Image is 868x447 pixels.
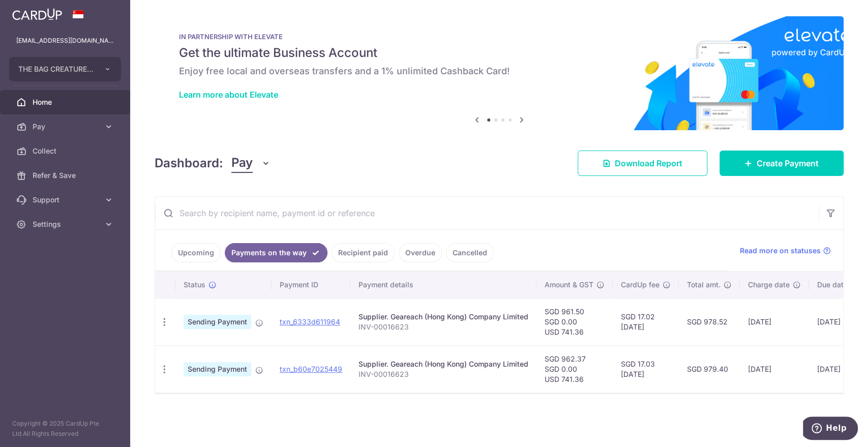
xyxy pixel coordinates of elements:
[350,272,536,298] th: Payment details
[757,157,819,169] span: Create Payment
[679,298,740,345] td: SGD 978.52
[446,243,494,262] a: Cancelled
[280,365,342,373] a: txn_b60e7025449
[578,151,707,176] a: Download Report
[536,345,613,393] td: SGD 962.37 SGD 0.00 USD 741.36
[687,280,721,290] span: Total amt.
[155,154,223,172] h4: Dashboard:
[545,280,593,290] span: Amount & GST
[155,197,819,229] input: Search by recipient name, payment id or reference
[613,345,679,393] td: SGD 17.03 [DATE]
[332,243,395,262] a: Recipient paid
[179,33,819,41] p: IN PARTNERSHIP WITH ELEVATE
[18,64,94,74] span: THE BAG CREATURE PTE. LTD.
[740,246,821,256] span: Read more on statuses
[33,170,100,181] span: Refer & Save
[615,157,682,169] span: Download Report
[16,36,114,46] p: [EMAIL_ADDRESS][DOMAIN_NAME]
[179,45,819,61] h5: Get the ultimate Business Account
[280,317,340,326] a: txn_6333d611964
[399,243,442,262] a: Overdue
[225,243,327,262] a: Payments on the way
[748,280,790,290] span: Charge date
[179,65,819,77] h6: Enjoy free local and overseas transfers and a 1% unlimited Cashback Card!
[358,312,528,322] div: Supplier. Geareach (Hong Kong) Company Limited
[621,280,660,290] span: CardUp fee
[179,90,278,100] a: Learn more about Elevate
[803,416,858,442] iframe: Opens a widget where you can find more information
[33,219,100,229] span: Settings
[184,280,205,290] span: Status
[184,362,251,376] span: Sending Payment
[231,154,253,173] span: Pay
[679,345,740,393] td: SGD 979.40
[817,280,848,290] span: Due date
[272,272,350,298] th: Payment ID
[358,369,528,379] p: INV-00016623
[155,16,844,130] img: Renovation banner
[184,315,251,329] span: Sending Payment
[740,246,831,256] a: Read more on statuses
[740,345,809,393] td: [DATE]
[231,154,271,173] button: Pay
[9,57,121,81] button: THE BAG CREATURE PTE. LTD.
[720,151,844,176] a: Create Payment
[536,298,613,345] td: SGD 961.50 SGD 0.00 USD 741.36
[358,359,528,369] div: Supplier. Geareach (Hong Kong) Company Limited
[33,97,100,107] span: Home
[33,195,100,205] span: Support
[33,122,100,132] span: Pay
[12,8,62,20] img: CardUp
[809,345,867,393] td: [DATE]
[740,298,809,345] td: [DATE]
[33,146,100,156] span: Collect
[809,298,867,345] td: [DATE]
[171,243,221,262] a: Upcoming
[613,298,679,345] td: SGD 17.02 [DATE]
[358,322,528,332] p: INV-00016623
